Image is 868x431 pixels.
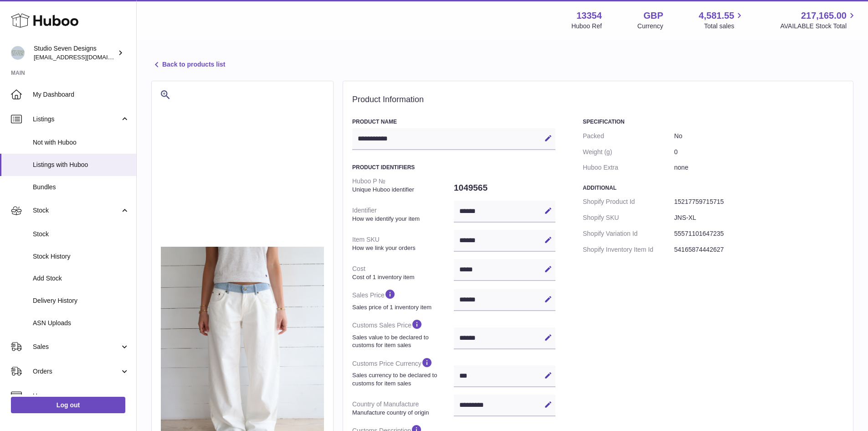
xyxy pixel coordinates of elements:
[674,144,844,160] dd: 0
[352,315,454,353] dt: Customs Sales Price
[699,10,734,22] span: 4,581.55
[33,392,129,400] span: Usage
[674,128,844,144] dd: No
[33,252,129,261] span: Stock History
[674,194,844,210] dd: 15217759715715
[352,353,454,391] dt: Customs Price Currency
[33,138,129,147] span: Not with Huboo
[454,178,555,197] dd: 1049565
[33,367,120,376] span: Orders
[352,173,454,197] dt: Huboo P №
[352,118,555,125] h3: Product Name
[352,95,844,105] h2: Product Information
[352,232,454,255] dt: Item SKU
[801,10,847,22] span: 217,165.00
[33,90,129,99] span: My Dashboard
[780,22,857,31] span: AVAILABLE Stock Total
[33,319,129,327] span: ASN Uploads
[34,53,134,61] span: [EMAIL_ADDRESS][DOMAIN_NAME]
[352,303,452,312] strong: Sales price of 1 inventory item
[33,296,129,305] span: Delivery History
[583,210,674,226] dt: Shopify SKU
[352,203,454,226] dt: Identifier
[33,274,129,283] span: Add Stock
[674,210,844,226] dd: JNS-XL
[637,22,663,31] div: Currency
[583,184,844,192] h3: Additional
[352,164,555,171] h3: Product Identifiers
[33,343,120,351] span: Sales
[33,161,129,169] span: Listings with Huboo
[583,144,674,160] dt: Weight (g)
[352,244,452,252] strong: How we link your orders
[33,183,129,192] span: Bundles
[780,10,857,31] a: 217,165.00 AVAILABLE Stock Total
[33,115,120,124] span: Listings
[583,194,674,210] dt: Shopify Product Id
[33,230,129,239] span: Stock
[352,273,452,281] strong: Cost of 1 inventory item
[583,160,674,176] dt: Huboo Extra
[352,333,452,349] strong: Sales value to be declared to customs for item sales
[674,242,844,258] dd: 54165874442627
[352,396,454,420] dt: Country of Manufacture
[352,261,454,285] dt: Cost
[571,22,602,31] div: Huboo Ref
[352,186,452,194] strong: Unique Huboo identifier
[699,10,745,31] a: 4,581.55 Total sales
[33,206,120,215] span: Stock
[583,118,844,125] h3: Specification
[352,215,452,223] strong: How we identify your item
[704,22,745,31] span: Total sales
[34,44,116,62] div: Studio Seven Designs
[11,397,125,413] a: Log out
[151,59,225,70] a: Back to products list
[352,371,452,387] strong: Sales currency to be declared to customs for item sales
[674,160,844,176] dd: none
[11,46,25,60] img: contact.studiosevendesigns@gmail.com
[583,242,674,258] dt: Shopify Inventory Item Id
[352,285,454,315] dt: Sales Price
[583,128,674,144] dt: Packed
[674,226,844,242] dd: 55571101647235
[352,409,452,417] strong: Manufacture country of origin
[583,226,674,242] dt: Shopify Variation Id
[643,10,663,22] strong: GBP
[576,10,602,22] strong: 13354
